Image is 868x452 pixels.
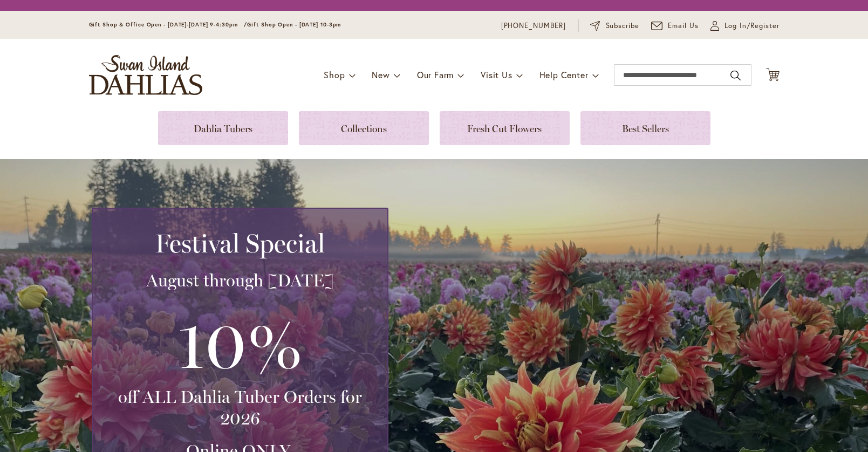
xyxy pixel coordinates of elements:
[730,67,740,84] button: Search
[501,20,566,31] a: [PHONE_NUMBER]
[725,20,780,31] span: Log In/Register
[590,20,639,31] a: Subscribe
[651,20,699,31] a: Email Us
[668,20,699,31] span: Email Us
[89,21,248,28] span: Gift Shop & Office Open - [DATE]-[DATE] 9-4:30pm /
[247,21,341,28] span: Gift Shop Open - [DATE] 10-3pm
[106,270,374,291] h3: August through [DATE]
[106,302,374,386] h3: 10%
[710,20,780,31] a: Log In/Register
[539,69,589,80] span: Help Center
[417,69,454,80] span: Our Farm
[372,69,389,80] span: New
[106,386,374,429] h3: off ALL Dahlia Tuber Orders for 2026
[324,69,345,80] span: Shop
[481,69,512,80] span: Visit Us
[606,20,640,31] span: Subscribe
[106,228,374,258] h2: Festival Special
[89,55,202,95] a: store logo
